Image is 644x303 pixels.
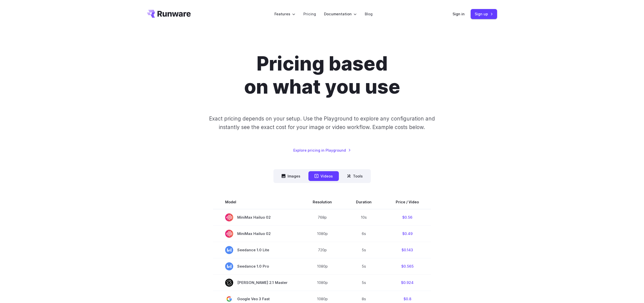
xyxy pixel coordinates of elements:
[365,11,373,17] a: Blog
[471,9,497,19] a: Sign up
[225,230,289,238] span: MiniMax Hailuo 02
[341,171,369,181] button: Tools
[225,213,289,221] span: MiniMax Hailuo 02
[453,11,465,17] a: Sign in
[324,11,357,17] label: Documentation
[384,242,431,258] td: $0.143
[301,242,344,258] td: 720p
[384,225,431,242] td: $0.49
[225,262,289,270] span: Seedance 1.0 Pro
[308,171,339,181] button: Videos
[301,195,344,209] th: Resolution
[182,52,462,98] h1: Pricing based on what you use
[344,242,384,258] td: 5s
[303,11,316,17] a: Pricing
[384,195,431,209] th: Price / Video
[384,274,431,291] td: $0.924
[344,209,384,226] td: 10s
[301,274,344,291] td: 1080p
[147,10,191,18] a: Go to /
[199,114,445,131] p: Exact pricing depends on your setup. Use the Playground to explore any configuration and instantl...
[275,171,306,181] button: Images
[293,147,351,153] a: Explore pricing in Playground
[344,195,384,209] th: Duration
[301,258,344,274] td: 1080p
[301,209,344,226] td: 768p
[274,11,295,17] label: Features
[344,258,384,274] td: 5s
[384,209,431,226] td: $0.56
[384,258,431,274] td: $0.565
[225,279,289,287] span: [PERSON_NAME] 2.1 Master
[225,246,289,254] span: Seedance 1.0 Lite
[213,195,301,209] th: Model
[344,274,384,291] td: 5s
[344,225,384,242] td: 6s
[301,225,344,242] td: 1080p
[225,295,289,303] span: Google Veo 3 Fast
